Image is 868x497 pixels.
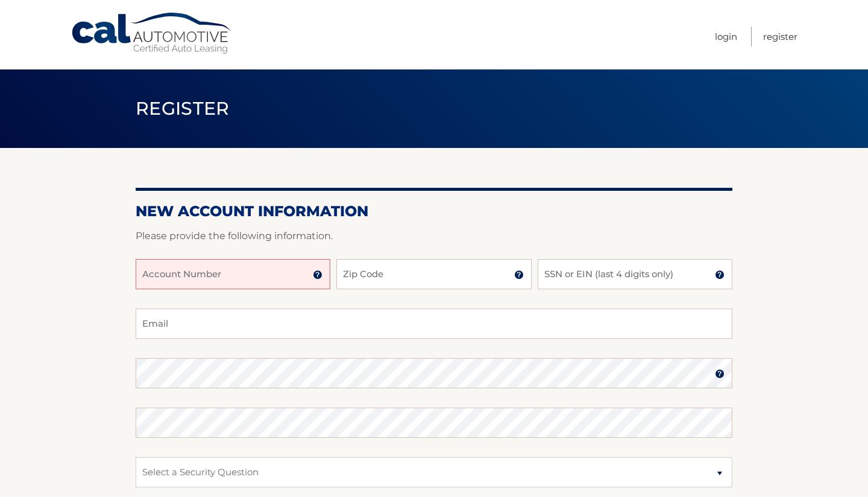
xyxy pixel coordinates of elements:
input: Email [136,309,732,339]
a: Login [715,27,737,46]
input: SSN or EIN (last 4 digits only) [538,259,732,289]
a: Register [763,27,797,46]
input: Account Number [136,259,330,289]
a: Cal Automotive [71,12,233,55]
span: Register [136,97,230,120]
p: Please provide the following information. [136,228,732,245]
input: Zip Code [336,259,531,289]
img: tooltip.svg [514,270,524,280]
img: tooltip.svg [715,270,725,280]
img: tooltip.svg [715,369,725,379]
h2: New Account Information [136,202,732,220]
img: tooltip.svg [313,270,322,280]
